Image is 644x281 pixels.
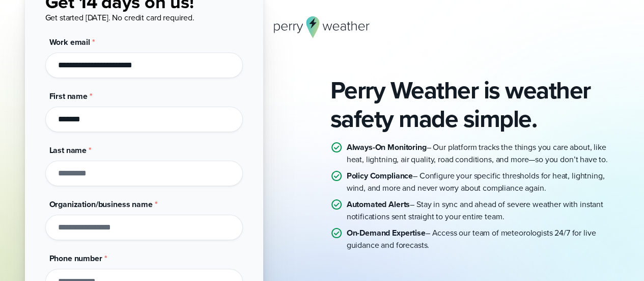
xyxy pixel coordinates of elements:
[347,170,413,182] strong: Policy Compliance
[49,90,88,102] span: First name
[347,198,410,210] strong: Automated Alerts
[49,198,153,210] span: Organization/business name
[49,36,90,48] span: Work email
[347,198,620,223] p: – Stay in sync and ahead of severe weather with instant notifications sent straight to your entir...
[347,170,620,194] p: – Configure your specific thresholds for heat, lightning, wind, and more and never worry about co...
[45,12,194,23] span: Get started [DATE]. No credit card required.
[347,227,620,251] p: – Access our team of meteorologists 24/7 for live guidance and forecasts.
[347,141,427,153] strong: Always-On Monitoring
[49,252,102,264] span: Phone number
[330,76,620,133] h2: Perry Weather is weather safety made simple.
[49,144,87,156] span: Last name
[347,141,620,166] p: – Our platform tracks the things you care about, like heat, lightning, air quality, road conditio...
[347,227,426,239] strong: On-Demand Expertise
